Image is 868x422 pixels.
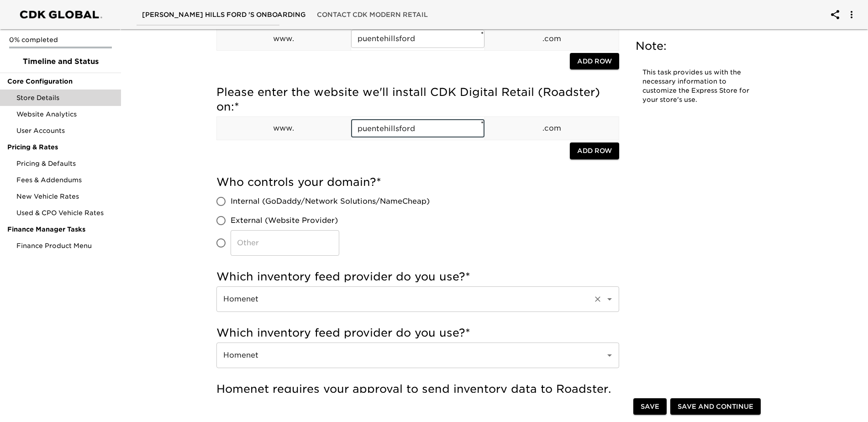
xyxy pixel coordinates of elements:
[603,293,616,306] button: Open
[577,56,612,67] span: Add Row
[570,53,619,70] button: Add Row
[16,175,114,185] span: Fees & Addendums
[16,126,114,135] span: User Accounts
[317,9,428,21] span: Contact CDK Modern Retail
[7,225,114,234] span: Finance Manager Tasks
[7,56,114,67] span: Timeline and Status
[16,208,114,217] span: Used & CPO Vehicle Rates
[16,159,114,168] span: Pricing & Defaults
[217,123,351,134] p: www.
[9,35,112,44] p: 0% completed
[7,77,114,86] span: Core Configuration
[217,33,351,44] p: www.
[485,123,619,134] p: .com
[231,215,338,226] span: External (Website Provider)
[216,175,619,190] h5: Who controls your domain?
[16,93,114,102] span: Store Details
[485,33,619,44] p: .com
[216,85,619,114] h5: Please enter the website we'll install CDK Digital Retail (Roadster) on:
[591,293,604,306] button: Clear
[7,142,114,152] span: Pricing & Rates
[670,398,761,415] button: Save and Continue
[16,110,114,119] span: Website Analytics
[841,4,863,26] button: account of current user
[231,196,430,207] span: Internal (GoDaddy/Network Solutions/NameCheap)
[216,326,619,340] h5: Which inventory feed provider do you use?
[577,145,612,157] span: Add Row
[678,401,753,412] span: Save and Continue
[142,9,306,21] span: [PERSON_NAME] Hills Ford 's Onboarding
[16,192,114,201] span: New Vehicle Rates
[16,241,114,250] span: Finance Product Menu
[216,269,619,284] h5: Which inventory feed provider do you use?
[636,39,759,53] h5: Note:
[603,349,616,362] button: Open
[641,401,659,412] span: Save
[824,4,846,26] button: account of current user
[642,68,752,105] p: This task provides us with the necessary information to customize the Express Store for your stor...
[570,142,619,159] button: Add Row
[633,398,667,415] button: Save
[231,230,339,256] input: Other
